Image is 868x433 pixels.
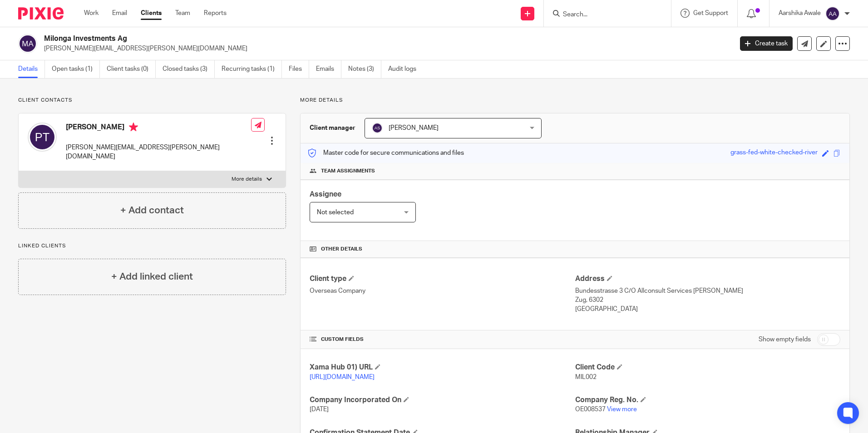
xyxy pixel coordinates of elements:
[825,6,840,21] img: svg%3E
[730,148,818,158] div: grass-fed-white-checked-river
[575,274,840,284] h4: Address
[575,374,597,380] span: MIL002
[759,335,811,344] label: Show empty fields
[321,246,362,253] span: Other details
[111,270,193,284] h4: + Add linked client
[389,125,439,131] span: [PERSON_NAME]
[575,295,840,305] p: Zug, 6302
[321,167,375,175] span: Team assignments
[575,363,840,372] h4: Client Code
[317,209,354,216] span: Not selected
[310,406,329,413] span: [DATE]
[52,60,100,78] a: Open tasks (1)
[310,191,341,198] span: Assignee
[141,9,162,18] a: Clients
[28,123,57,152] img: svg%3E
[562,11,644,19] input: Search
[66,143,251,162] p: [PERSON_NAME][EMAIL_ADDRESS][PERSON_NAME][DOMAIN_NAME]
[204,9,227,18] a: Reports
[348,60,381,78] a: Notes (3)
[693,10,728,16] span: Get Support
[740,36,793,51] a: Create task
[779,9,821,18] p: Aarshika Awale
[175,9,190,18] a: Team
[163,60,215,78] a: Closed tasks (3)
[66,123,251,134] h4: [PERSON_NAME]
[18,7,64,20] img: Pixie
[18,97,286,104] p: Client contacts
[222,60,282,78] a: Recurring tasks (1)
[372,123,383,133] img: svg%3E
[388,60,423,78] a: Audit logs
[129,123,138,132] i: Primary
[18,242,286,250] p: Linked clients
[44,44,726,53] p: [PERSON_NAME][EMAIL_ADDRESS][PERSON_NAME][DOMAIN_NAME]
[575,395,840,405] h4: Company Reg. No.
[310,363,575,372] h4: Xama Hub 01) URL
[310,286,575,295] p: Overseas Company
[307,148,464,157] p: Master code for secure communications and files
[300,97,850,104] p: More details
[575,286,840,295] p: Bundesstrasse 3 C/O Allconsult Services [PERSON_NAME]
[112,9,127,18] a: Email
[310,123,355,133] h3: Client manager
[120,203,184,217] h4: + Add contact
[232,176,262,183] p: More details
[18,60,45,78] a: Details
[18,34,37,53] img: svg%3E
[575,406,606,413] span: OE008537
[310,374,375,380] a: [URL][DOMAIN_NAME]
[107,60,156,78] a: Client tasks (0)
[310,395,575,405] h4: Company Incorporated On
[316,60,341,78] a: Emails
[310,336,575,343] h4: CUSTOM FIELDS
[607,406,637,413] a: View more
[310,274,575,284] h4: Client type
[289,60,309,78] a: Files
[44,34,590,44] h2: Milonga Investments Ag
[84,9,99,18] a: Work
[575,305,840,314] p: [GEOGRAPHIC_DATA]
